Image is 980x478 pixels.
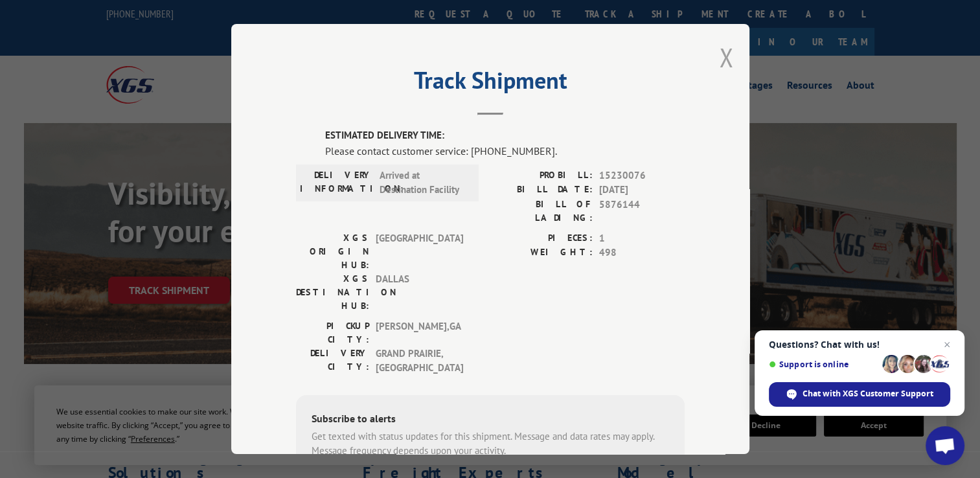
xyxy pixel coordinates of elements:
span: 1 [599,231,685,245]
label: ESTIMATED DELIVERY TIME: [325,128,685,143]
button: Close modal [719,40,733,74]
span: 5876144 [599,197,685,224]
span: Arrived at Destination Facility [380,168,467,197]
label: BILL DATE: [490,183,593,198]
label: PROBILL: [490,168,593,183]
span: Questions? Chat with us! [769,339,950,350]
div: Get texted with status updates for this shipment. Message and data rates may apply. Message frequ... [312,429,669,458]
span: [DATE] [599,183,685,198]
span: GRAND PRAIRIE , [GEOGRAPHIC_DATA] [376,346,463,375]
label: DELIVERY INFORMATION: [300,168,373,197]
span: [GEOGRAPHIC_DATA] [376,231,463,271]
span: DALLAS [376,271,463,312]
label: XGS DESTINATION HUB: [296,271,369,312]
label: PICKUP CITY: [296,319,369,346]
span: [PERSON_NAME] , GA [376,319,463,346]
h2: Track Shipment [296,71,685,96]
label: XGS ORIGIN HUB: [296,231,369,271]
label: WEIGHT: [490,245,593,260]
span: 498 [599,245,685,260]
span: 15230076 [599,168,685,183]
span: Chat with XGS Customer Support [803,388,933,400]
span: Support is online [769,359,878,369]
label: DELIVERY CITY: [296,346,369,375]
div: Please contact customer service: [PHONE_NUMBER]. [325,142,685,158]
label: PIECES: [490,231,593,245]
span: Chat with XGS Customer Support [769,382,950,407]
label: BILL OF LADING: [490,197,593,224]
a: Open chat [926,426,964,465]
div: Subscribe to alerts [312,410,669,429]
